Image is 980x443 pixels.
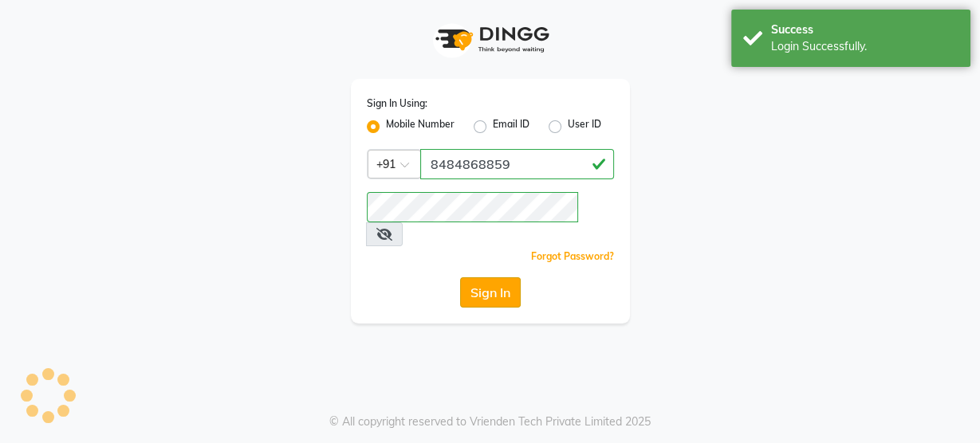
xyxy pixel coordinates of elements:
[367,192,579,222] input: Username
[771,22,958,38] div: Success
[493,117,529,136] label: Email ID
[460,277,521,308] button: Sign In
[367,96,427,111] label: Sign In Using:
[568,117,601,136] label: User ID
[386,117,455,136] label: Mobile Number
[771,38,958,55] div: Login Successfully.
[531,250,614,262] a: Forgot Password?
[427,16,554,63] img: logo1.svg
[420,149,614,179] input: Username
